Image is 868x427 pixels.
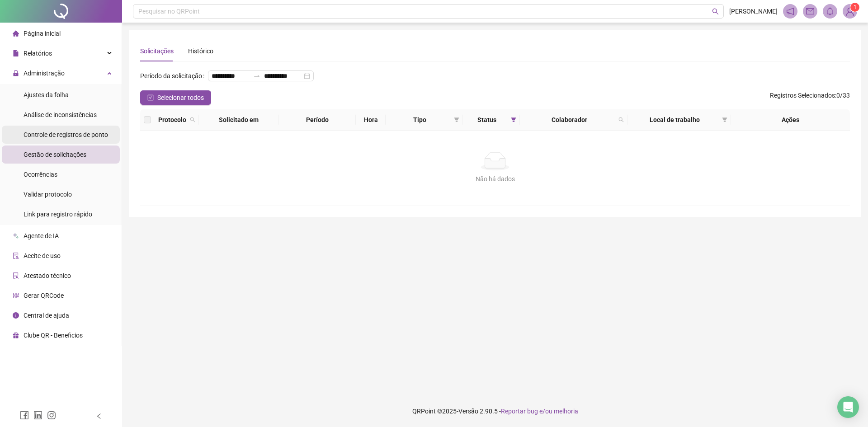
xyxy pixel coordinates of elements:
[253,72,260,80] span: to
[729,6,778,16] span: [PERSON_NAME]
[13,50,19,56] span: file
[720,113,729,127] span: filter
[524,115,615,125] span: Colaborador
[735,115,846,125] div: Ações
[13,70,19,76] span: lock
[786,7,794,15] span: notification
[24,50,52,57] span: Relatórios
[140,69,208,83] label: Período da solicitação
[24,272,71,279] span: Atestado técnico
[24,151,86,158] span: Gestão de solicitações
[722,117,727,122] span: filter
[770,90,850,105] span: : 0 / 33
[24,111,97,118] span: Análise de inconsistências
[618,117,624,122] span: search
[157,93,204,103] span: Selecionar todos
[467,115,508,125] span: Status
[151,174,839,184] div: Não há dados
[826,7,834,15] span: bell
[712,8,719,15] span: search
[122,395,868,427] footer: QRPoint © 2025 - 2.90.5 -
[24,91,69,99] span: Ajustes da folha
[20,411,29,420] span: facebook
[13,292,19,299] span: qrcode
[452,113,461,127] span: filter
[190,117,195,122] span: search
[199,109,278,131] th: Solicitado em
[24,211,92,218] span: Link para registro rápido
[24,232,59,239] span: Agente de IA
[850,3,859,12] sup: Atualize o seu contato no menu Meus Dados
[33,411,42,420] span: linkedin
[24,191,72,198] span: Validar protocolo
[509,113,518,127] span: filter
[24,252,61,259] span: Aceite de uso
[13,332,19,338] span: gift
[837,396,859,418] div: Open Intercom Messenger
[501,408,578,415] span: Reportar bug e/ou melhoria
[24,292,64,299] span: Gerar QRCode
[843,5,857,18] img: 82407
[458,408,478,415] span: Versão
[356,109,386,131] th: Hora
[617,113,626,127] span: search
[24,171,57,178] span: Ocorrências
[188,113,197,127] span: search
[24,30,61,37] span: Página inicial
[511,117,516,122] span: filter
[188,46,213,56] div: Histórico
[13,30,19,37] span: home
[253,72,260,80] span: swap-right
[13,272,19,279] span: solution
[454,117,459,122] span: filter
[147,94,154,101] span: check-square
[24,312,69,319] span: Central de ajuda
[631,115,718,125] span: Local de trabalho
[24,131,108,138] span: Controle de registros de ponto
[854,4,857,10] span: 1
[13,253,19,259] span: audit
[13,312,19,319] span: info-circle
[140,46,174,56] div: Solicitações
[770,92,835,99] span: Registros Selecionados
[278,109,356,131] th: Período
[47,411,56,420] span: instagram
[158,115,186,125] span: Protocolo
[806,7,814,15] span: mail
[140,90,211,105] button: Selecionar todos
[96,413,102,419] span: left
[389,115,450,125] span: Tipo
[24,70,65,77] span: Administração
[24,332,83,339] span: Clube QR - Beneficios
